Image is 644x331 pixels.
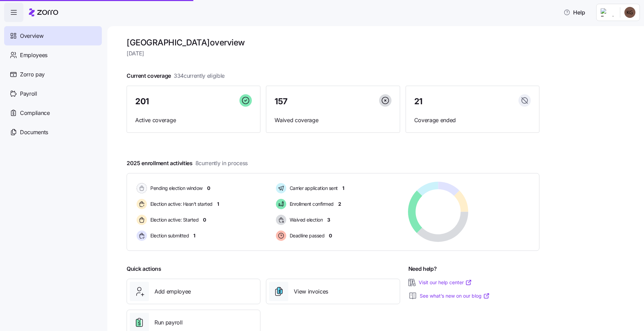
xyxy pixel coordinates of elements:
[414,97,422,106] span: 21
[174,72,225,80] span: 334 currently eligible
[4,65,102,84] a: Zorro pay
[195,159,248,168] span: 8 currently in process
[288,232,325,239] span: Deadline passed
[207,185,210,192] span: 0
[275,116,391,125] span: Waived coverage
[127,265,161,273] span: Quick actions
[420,292,490,299] a: See what’s new on our blog
[127,72,225,80] span: Current coverage
[4,84,102,103] a: Payroll
[135,116,252,125] span: Active coverage
[20,128,48,137] span: Documents
[294,287,328,296] span: View invoices
[203,216,206,223] span: 0
[624,7,635,18] img: b34cea83cf096b89a2fb04a6d3fa81b3
[338,201,341,207] span: 2
[127,37,539,48] h1: [GEOGRAPHIC_DATA] overview
[193,232,195,239] span: 1
[154,318,182,327] span: Run payroll
[148,201,213,207] span: Election active: Hasn't started
[217,201,219,207] span: 1
[329,232,332,239] span: 0
[127,159,248,168] span: 2025 enrollment activities
[20,32,43,40] span: Overview
[288,185,338,192] span: Carrier application sent
[4,103,102,122] a: Compliance
[342,185,344,192] span: 1
[148,185,203,192] span: Pending election window
[20,70,45,79] span: Zorro pay
[288,201,334,207] span: Enrollment confirmed
[4,26,102,45] a: Overview
[148,232,189,239] span: Election submitted
[414,116,531,125] span: Coverage ended
[601,8,614,17] img: Employer logo
[20,89,37,98] span: Payroll
[419,279,472,286] a: Visit our help center
[20,51,47,60] span: Employees
[563,8,585,17] span: Help
[288,216,323,223] span: Waived election
[4,122,102,142] a: Documents
[148,216,198,223] span: Election active: Started
[154,287,191,296] span: Add employee
[4,45,102,65] a: Employees
[275,97,288,106] span: 157
[558,6,591,19] button: Help
[408,265,437,273] span: Need help?
[327,216,330,223] span: 3
[127,49,539,58] span: [DATE]
[20,109,50,117] span: Compliance
[135,97,149,106] span: 201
